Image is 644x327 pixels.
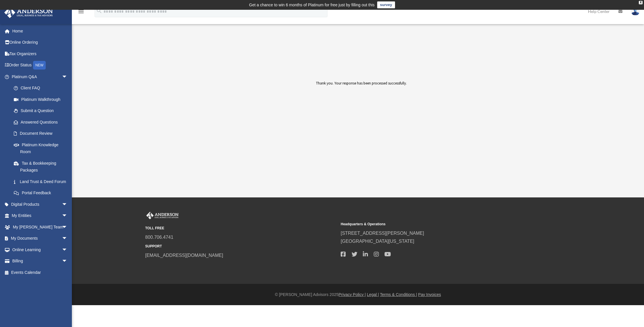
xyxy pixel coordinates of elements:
a: menu [78,10,85,15]
span: arrow_drop_down [62,210,73,222]
a: Platinum Q&Aarrow_drop_down [4,71,76,82]
div: © [PERSON_NAME] Advisors 2025 [72,291,644,298]
span: arrow_drop_down [62,255,73,267]
a: Document Review [8,128,73,139]
a: Order StatusNEW [4,59,76,71]
a: Pay Invoices [418,292,441,297]
a: Client FAQ [8,82,76,94]
img: Anderson Advisors Platinum Portal [145,212,180,219]
span: arrow_drop_down [62,199,73,210]
a: Home [4,25,76,37]
a: Privacy Policy | [339,292,366,297]
a: Platinum Walkthrough [8,94,76,105]
a: My Documentsarrow_drop_down [4,233,76,244]
span: arrow_drop_down [62,233,73,245]
span: arrow_drop_down [62,71,73,83]
a: [STREET_ADDRESS][PERSON_NAME] [341,231,424,236]
a: Online Learningarrow_drop_down [4,244,76,255]
a: Tax & Bookkeeping Packages [8,157,76,176]
a: [EMAIL_ADDRESS][DOMAIN_NAME] [145,253,223,258]
a: My Entitiesarrow_drop_down [4,210,76,222]
img: User Pic [631,7,640,16]
a: survey [377,1,395,8]
div: Thank you. Your response has been processed successfully. [254,80,468,123]
i: menu [78,8,85,15]
a: Land Trust & Deed Forum [8,176,76,187]
div: close [639,1,643,4]
a: Submit a Question [8,105,76,117]
a: My [PERSON_NAME] Teamarrow_drop_down [4,221,76,233]
a: Portal Feedback [8,187,76,199]
a: Answered Questions [8,116,76,128]
a: Platinum Knowledge Room [8,139,76,157]
span: arrow_drop_down [62,221,73,233]
small: SUPPORT [145,243,337,249]
div: Get a chance to win 6 months of Platinum for free just by filling out this [249,1,375,8]
i: search [96,8,102,14]
small: Headquarters & Operations [341,221,532,227]
a: Tax Organizers [4,48,76,59]
span: arrow_drop_down [62,244,73,256]
a: Online Ordering [4,37,76,48]
small: TOLL FREE [145,225,337,231]
a: Legal | [367,292,379,297]
a: Billingarrow_drop_down [4,255,76,267]
a: 800.706.4741 [145,235,173,240]
div: NEW [33,61,46,70]
a: Digital Productsarrow_drop_down [4,199,76,210]
a: Terms & Conditions | [380,292,417,297]
a: [GEOGRAPHIC_DATA][US_STATE] [341,239,414,244]
a: Events Calendar [4,267,76,278]
img: Anderson Advisors Platinum Portal [3,7,55,18]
